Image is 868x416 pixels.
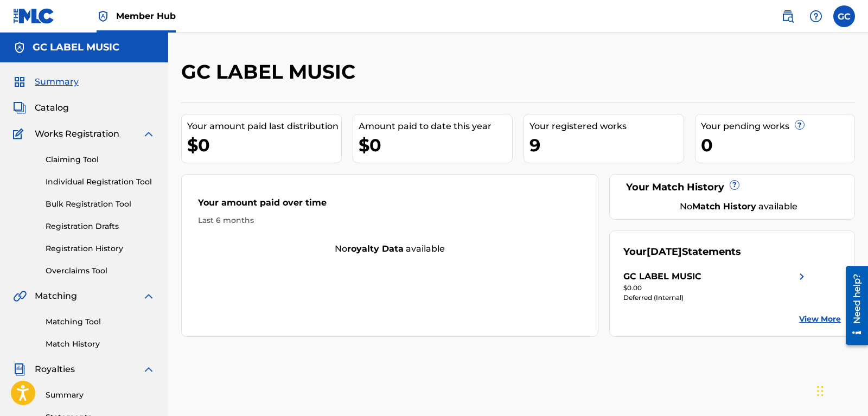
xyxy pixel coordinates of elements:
iframe: Resource Center [838,260,868,350]
strong: Match History [692,201,756,212]
span: ? [730,181,739,189]
a: GC LABEL MUSICright chevron icon$0.00Deferred (Internal) [623,270,808,303]
img: right chevron icon [795,270,808,283]
iframe: Chat Widget [814,364,868,416]
h5: GC LABEL MUSIC [33,41,119,54]
span: Member Hub [116,10,176,22]
div: Help [805,5,827,27]
img: Royalties [13,363,26,376]
span: Summary [35,75,79,88]
div: Arrastrar [817,375,824,407]
img: expand [142,127,155,140]
a: CatalogCatalog [13,101,69,114]
img: help [809,10,822,23]
div: Your amount paid over time [198,196,582,215]
a: Summary [46,389,155,401]
div: GC LABEL MUSIC [623,270,701,283]
div: No available [637,200,841,213]
span: [DATE] [647,246,682,258]
div: Widget de chat [814,364,868,416]
a: Registration History [46,243,155,254]
img: Works Registration [13,127,27,140]
img: expand [142,363,155,376]
a: Registration Drafts [46,221,155,232]
a: SummarySummary [13,75,79,88]
span: Matching [35,290,77,303]
div: Your Statements [623,245,741,259]
div: $0.00 [623,283,808,293]
a: Public Search [777,5,799,27]
span: Royalties [35,363,75,376]
div: Deferred (Internal) [623,293,808,303]
a: Bulk Registration Tool [46,199,155,210]
div: Your registered works [529,120,684,133]
div: Last 6 months [198,215,582,226]
img: MLC Logo [13,8,55,24]
a: View More [799,313,841,325]
span: Catalog [35,101,69,114]
img: Matching [13,290,27,303]
img: Top Rightsholder [97,10,110,23]
div: Your amount paid last distribution [187,120,341,133]
img: expand [142,290,155,303]
span: Works Registration [35,127,119,140]
div: 0 [701,133,855,157]
img: Catalog [13,101,26,114]
a: Matching Tool [46,316,155,328]
img: search [781,10,794,23]
img: Accounts [13,41,26,54]
div: Your pending works [701,120,855,133]
a: Claiming Tool [46,154,155,165]
div: 9 [529,133,684,157]
div: Amount paid to date this year [359,120,513,133]
a: Overclaims Tool [46,265,155,277]
strong: royalty data [347,244,404,254]
span: ? [795,120,804,129]
div: Your Match History [623,180,841,195]
a: Individual Registration Tool [46,176,155,188]
div: User Menu [833,5,855,27]
a: Match History [46,338,155,350]
div: No available [182,242,598,255]
h2: GC LABEL MUSIC [181,60,361,84]
div: $0 [359,133,513,157]
img: Summary [13,75,26,88]
div: $0 [187,133,341,157]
